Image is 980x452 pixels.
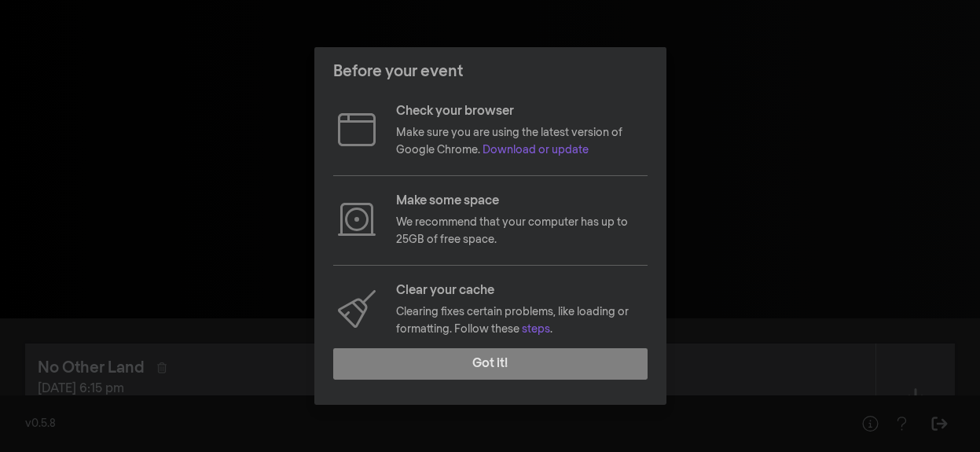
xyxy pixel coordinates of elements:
[396,124,648,160] p: Make sure you are using the latest version of Google Chrome.
[396,192,648,211] p: Make some space
[314,47,666,96] header: Before your event
[333,348,648,380] button: Got it!
[396,214,648,249] p: We recommend that your computer has up to 25GB of free space.
[522,324,550,335] a: steps
[396,102,648,121] p: Check your browser
[396,281,648,300] p: Clear your cache
[396,303,648,339] p: Clearing fixes certain problems, like loading or formatting. Follow these .
[483,145,589,156] a: Download or update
